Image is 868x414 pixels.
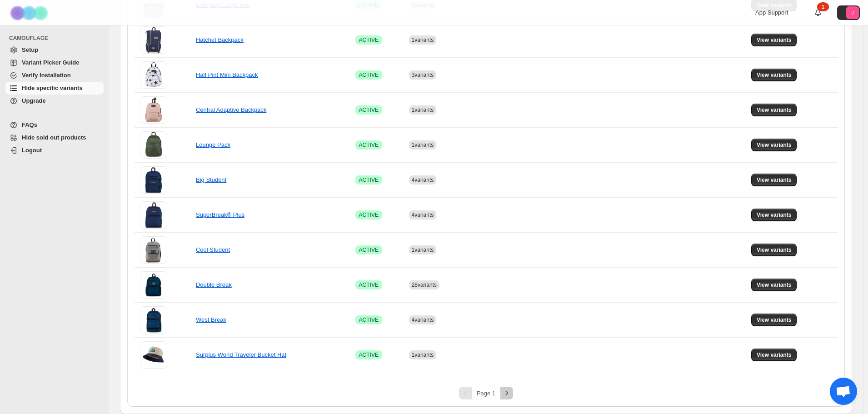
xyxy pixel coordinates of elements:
[851,10,854,15] text: J
[196,141,230,148] a: Lounge Pack
[5,131,104,144] a: Hide sold out products
[500,387,513,399] button: Next
[412,212,434,218] span: 4 variants
[196,106,266,113] a: Central Adaptive Backpack
[412,247,434,253] span: 1 variants
[412,282,437,288] span: 28 variants
[813,8,823,17] a: 1
[7,0,53,25] img: Camouflage
[22,147,42,154] span: Logout
[22,85,83,91] span: Hide specific variants
[196,71,258,78] a: Half Pint Mini Backpack
[135,387,838,399] nav: Pagination
[412,72,434,78] span: 3 variants
[5,95,104,107] a: Upgrade
[412,107,434,113] span: 1 variants
[196,36,244,43] a: Hatchet Backpack
[757,211,792,219] span: View variants
[196,211,244,218] a: SuperBreak® Plus
[359,246,379,254] span: ACTIVE
[751,314,797,326] button: View variants
[751,34,797,46] button: View variants
[751,279,797,291] button: View variants
[196,246,230,253] a: Cool Student
[830,378,857,405] div: Open chat
[751,244,797,256] button: View variants
[751,174,797,186] button: View variants
[837,5,860,20] button: Avatar with initials J
[22,97,46,104] span: Upgrade
[412,177,434,183] span: 4 variants
[196,176,226,183] a: Big Student
[359,141,379,149] span: ACTIVE
[22,72,71,79] span: Verify Installation
[412,352,434,358] span: 1 variants
[5,44,104,56] a: Setup
[757,71,792,79] span: View variants
[5,69,104,82] a: Verify Installation
[412,142,434,148] span: 1 variants
[751,349,797,361] button: View variants
[5,82,104,95] a: Hide specific variants
[757,351,792,359] span: View variants
[359,281,379,289] span: ACTIVE
[5,56,104,69] a: Variant Picker Guide
[412,37,434,43] span: 1 variants
[22,46,38,53] span: Setup
[5,119,104,131] a: FAQs
[9,35,105,42] span: CAMOUFLAGE
[751,104,797,116] button: View variants
[751,209,797,221] button: View variants
[757,246,792,254] span: View variants
[817,2,829,11] div: 1
[359,351,379,359] span: ACTIVE
[196,351,286,358] a: Surplus World Traveler Bucket Hat
[757,176,792,184] span: View variants
[359,176,379,184] span: ACTIVE
[196,316,226,323] a: West Break
[751,139,797,151] button: View variants
[196,281,232,288] a: Double Break
[846,6,859,19] span: Avatar with initials J
[22,121,37,128] span: FAQs
[477,390,495,397] span: Page 1
[359,36,379,44] span: ACTIVE
[412,317,434,323] span: 4 variants
[757,36,792,44] span: View variants
[359,71,379,79] span: ACTIVE
[751,69,797,81] button: View variants
[359,316,379,324] span: ACTIVE
[755,9,788,16] span: App Support
[757,281,792,289] span: View variants
[757,106,792,114] span: View variants
[22,134,86,141] span: Hide sold out products
[359,106,379,114] span: ACTIVE
[22,59,79,66] span: Variant Picker Guide
[5,144,104,157] a: Logout
[359,211,379,219] span: ACTIVE
[757,141,792,149] span: View variants
[757,316,792,324] span: View variants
